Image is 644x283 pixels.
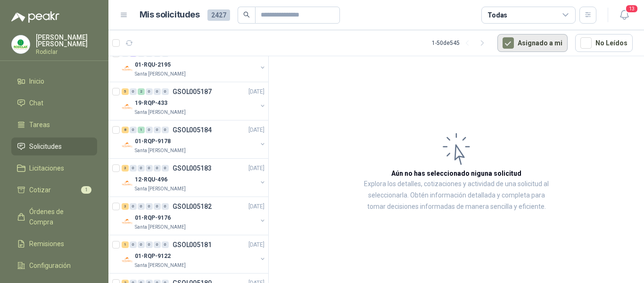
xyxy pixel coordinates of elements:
[122,86,266,116] a: 5 0 2 0 0 0 GSOL005187[DATE] Company Logo19-RQP-433Santa [PERSON_NAME]
[138,165,145,172] div: 0
[487,10,507,20] div: Todas
[154,165,161,172] div: 0
[135,99,167,108] p: 19-RQP-433
[11,137,97,155] a: Solicitudes
[29,163,64,173] span: Licitaciones
[11,257,97,274] a: Configuración
[122,48,266,78] a: 0 2 0 0 0 0 GSOL005188[DATE] Company Logo01-RQU-2195Santa [PERSON_NAME]
[36,34,97,47] p: [PERSON_NAME] [PERSON_NAME]
[130,241,137,248] div: 0
[140,8,200,22] h1: Mis solicitudes
[575,34,633,52] button: No Leídos
[135,214,171,223] p: 01-RQP-9176
[138,203,145,210] div: 0
[363,179,550,213] p: Explora los detalles, cotizaciones y actividad de una solicitud al seleccionarla. Obtén informaci...
[173,127,212,133] p: GSOL005184
[138,241,145,248] div: 0
[138,127,145,133] div: 1
[29,239,64,249] span: Remisiones
[130,88,137,95] div: 0
[497,34,568,52] button: Asignado a mi
[11,72,97,90] a: Inicio
[122,127,129,133] div: 8
[29,206,88,227] span: Órdenes de Compra
[122,216,133,227] img: Company Logo
[248,240,264,249] p: [DATE]
[135,223,186,231] p: Santa [PERSON_NAME]
[248,126,264,135] p: [DATE]
[135,185,186,193] p: Santa [PERSON_NAME]
[130,203,137,210] div: 0
[135,147,186,154] p: Santa [PERSON_NAME]
[207,9,230,21] span: 2427
[122,239,266,269] a: 1 0 0 0 0 0 GSOL005181[DATE] Company Logo01-RQP-9122Santa [PERSON_NAME]
[11,235,97,253] a: Remisiones
[135,262,186,269] p: Santa [PERSON_NAME]
[146,203,153,210] div: 0
[248,202,264,211] p: [DATE]
[162,127,169,133] div: 0
[243,11,250,18] span: search
[135,109,186,116] p: Santa [PERSON_NAME]
[162,203,169,210] div: 0
[130,165,137,172] div: 0
[29,260,71,271] span: Configuración
[154,127,161,133] div: 0
[29,141,62,152] span: Solicitudes
[625,4,638,13] span: 13
[122,203,129,210] div: 3
[29,76,44,86] span: Inicio
[135,252,171,261] p: 01-RQP-9122
[432,35,490,51] div: 1 - 50 de 545
[122,201,266,231] a: 3 0 0 0 0 0 GSOL005182[DATE] Company Logo01-RQP-9176Santa [PERSON_NAME]
[122,124,266,154] a: 8 0 1 0 0 0 GSOL005184[DATE] Company Logo01-RQP-9178Santa [PERSON_NAME]
[146,127,153,133] div: 0
[11,203,97,231] a: Órdenes de Compra
[248,87,264,96] p: [DATE]
[391,168,521,179] h3: Aún no has seleccionado niguna solicitud
[11,116,97,134] a: Tareas
[135,175,167,184] p: 12-RQU-496
[173,241,212,248] p: GSOL005181
[81,186,91,194] span: 1
[130,127,137,133] div: 0
[135,137,171,146] p: 01-RQP-9178
[122,163,266,193] a: 3 0 0 0 0 0 GSOL005183[DATE] Company Logo12-RQU-496Santa [PERSON_NAME]
[146,165,153,172] div: 0
[146,88,153,95] div: 0
[154,88,161,95] div: 0
[11,159,97,177] a: Licitaciones
[122,88,129,95] div: 5
[122,178,133,189] img: Company Logo
[122,63,133,74] img: Company Logo
[36,49,97,55] p: Rodiclar
[616,7,633,24] button: 13
[122,101,133,112] img: Company Logo
[173,88,212,95] p: GSOL005187
[29,98,43,108] span: Chat
[173,203,212,210] p: GSOL005182
[122,254,133,266] img: Company Logo
[122,139,133,151] img: Company Logo
[146,241,153,248] div: 0
[29,120,50,130] span: Tareas
[11,11,59,23] img: Logo peakr
[138,88,145,95] div: 2
[135,60,171,69] p: 01-RQU-2195
[173,50,212,57] p: GSOL005188
[162,165,169,172] div: 0
[154,241,161,248] div: 0
[248,164,264,173] p: [DATE]
[11,181,97,199] a: Cotizar1
[173,165,212,172] p: GSOL005183
[162,241,169,248] div: 0
[12,35,30,53] img: Company Logo
[29,185,51,195] span: Cotizar
[154,203,161,210] div: 0
[162,88,169,95] div: 0
[135,70,186,78] p: Santa [PERSON_NAME]
[122,165,129,172] div: 3
[11,94,97,112] a: Chat
[122,241,129,248] div: 1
